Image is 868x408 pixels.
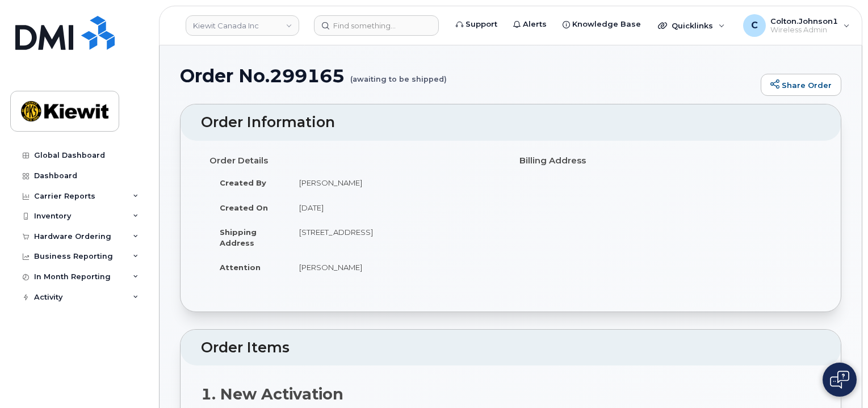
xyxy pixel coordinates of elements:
td: [PERSON_NAME] [289,255,502,280]
h1: Order No.299165 [180,66,755,86]
img: Open chat [830,371,849,389]
strong: Shipping Address [220,228,257,247]
td: [PERSON_NAME] [289,170,502,195]
strong: Attention [220,263,261,272]
h4: Billing Address [519,156,812,166]
td: [DATE] [289,195,502,220]
a: Share Order [761,74,841,96]
strong: 1. New Activation [201,385,343,403]
strong: Created On [220,203,268,212]
h2: Order Items [201,340,820,356]
td: [STREET_ADDRESS] [289,220,502,255]
h2: Order Information [201,115,820,131]
strong: Created By [220,178,266,187]
h4: Order Details [209,156,502,166]
small: (awaiting to be shipped) [350,66,447,83]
